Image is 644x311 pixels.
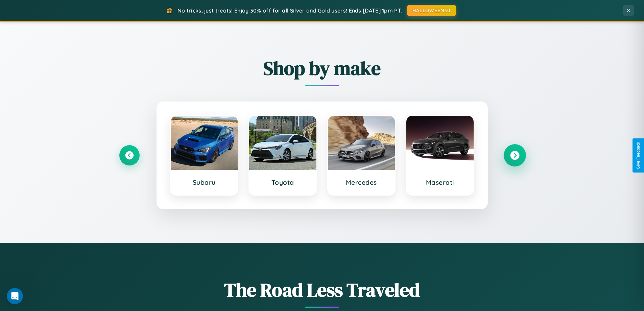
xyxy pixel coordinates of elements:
div: Give Feedback [636,142,641,169]
h2: Shop by make [119,55,525,81]
span: No tricks, just treats! Enjoy 30% off for all Silver and Gold users! Ends [DATE] 1pm PT. [177,7,402,14]
h3: Mercedes [335,178,388,186]
h3: Toyota [256,178,310,186]
h1: The Road Less Traveled [119,277,525,303]
h3: Subaru [177,178,231,186]
button: HALLOWEEN30 [407,5,456,16]
iframe: Intercom live chat [7,288,23,304]
h3: Maserati [413,178,467,186]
